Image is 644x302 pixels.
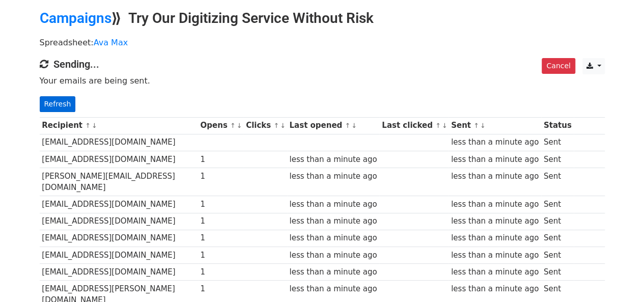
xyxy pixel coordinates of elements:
td: [EMAIL_ADDRESS][DOMAIN_NAME] [40,134,198,151]
a: ↑ [273,122,279,129]
th: Sent [449,117,541,134]
div: less than a minute ago [289,171,377,182]
th: Status [541,117,574,134]
a: ↓ [351,122,357,129]
div: less than a minute ago [289,266,377,278]
div: 1 [200,171,241,182]
div: 1 [200,232,241,244]
td: Sent [541,230,574,246]
a: Refresh [40,96,76,112]
div: 1 [200,199,241,210]
td: Sent [541,263,574,280]
td: Sent [541,134,574,151]
td: Sent [541,151,574,168]
div: less than a minute ago [289,215,377,227]
a: Cancel [542,58,575,74]
td: Sent [541,246,574,263]
h2: ⟫ Try Our Digitizing Service Without Risk [40,10,605,27]
div: less than a minute ago [289,154,377,166]
div: less than a minute ago [289,199,377,210]
div: less than a minute ago [289,283,377,295]
th: Last clicked [379,117,449,134]
div: 1 [200,154,241,166]
td: [EMAIL_ADDRESS][DOMAIN_NAME] [40,151,198,168]
iframe: Chat Widget [593,253,644,302]
h4: Sending... [40,58,605,70]
div: 1 [200,215,241,227]
div: less than a minute ago [451,283,539,295]
a: ↓ [280,122,286,129]
a: ↑ [85,122,91,129]
div: less than a minute ago [451,266,539,278]
td: Sent [541,168,574,196]
th: Recipient [40,117,198,134]
td: [EMAIL_ADDRESS][DOMAIN_NAME] [40,263,198,280]
a: Ava Max [94,38,128,47]
div: less than a minute ago [451,171,539,182]
td: Sent [541,196,574,213]
a: ↓ [480,122,486,129]
a: ↑ [230,122,236,129]
a: ↑ [435,122,441,129]
p: Spreadsheet: [40,37,605,48]
div: 1 [200,283,241,295]
div: less than a minute ago [289,250,377,261]
div: less than a minute ago [451,154,539,166]
td: [EMAIL_ADDRESS][DOMAIN_NAME] [40,246,198,263]
td: [PERSON_NAME][EMAIL_ADDRESS][DOMAIN_NAME] [40,168,198,196]
div: 1 [200,250,241,261]
td: [EMAIL_ADDRESS][DOMAIN_NAME] [40,196,198,213]
div: less than a minute ago [451,136,539,148]
td: Sent [541,213,574,230]
p: Your emails are being sent. [40,75,605,86]
td: [EMAIL_ADDRESS][DOMAIN_NAME] [40,213,198,230]
th: Last opened [287,117,380,134]
a: ↑ [345,122,350,129]
th: Opens [198,117,244,134]
a: ↑ [473,122,479,129]
div: less than a minute ago [451,232,539,244]
a: ↓ [442,122,447,129]
div: less than a minute ago [289,232,377,244]
div: 1 [200,266,241,278]
div: less than a minute ago [451,215,539,227]
a: ↓ [237,122,242,129]
div: less than a minute ago [451,199,539,210]
a: Campaigns [40,10,111,26]
div: less than a minute ago [451,250,539,261]
a: ↓ [92,122,97,129]
th: Clicks [243,117,287,134]
td: [EMAIL_ADDRESS][DOMAIN_NAME] [40,230,198,246]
